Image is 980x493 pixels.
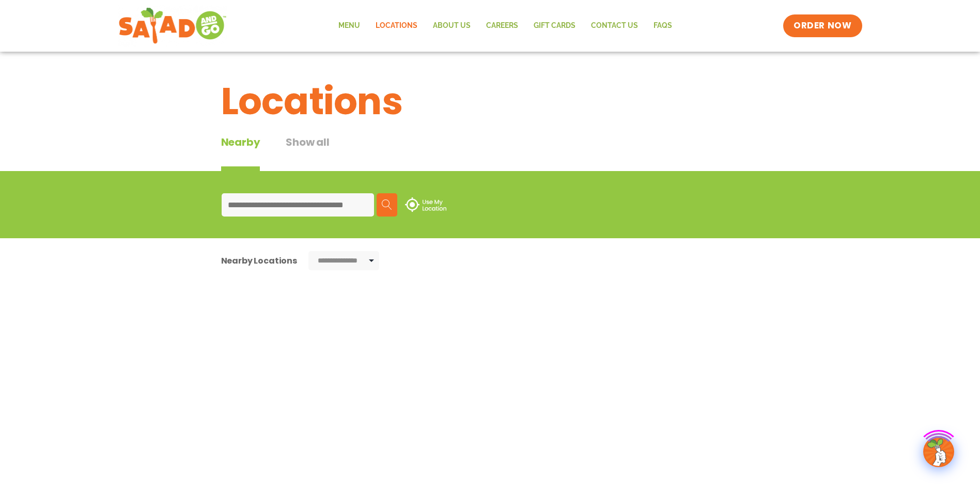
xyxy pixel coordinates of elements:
a: About Us [425,14,478,38]
a: ORDER NOW [783,14,862,37]
a: Locations [368,14,425,38]
div: Tabbed content [221,134,355,171]
img: search.svg [382,199,392,210]
a: Careers [478,14,526,38]
span: ORDER NOW [794,20,851,32]
div: Nearby Locations [221,254,297,267]
nav: Menu [331,14,680,38]
img: use-location.svg [405,197,446,212]
a: GIFT CARDS [526,14,583,38]
a: Contact Us [583,14,646,38]
div: Nearby [221,134,260,171]
img: new-SAG-logo-768×292 [118,5,227,47]
h1: Locations [221,73,759,129]
button: Show all [286,134,329,171]
a: Menu [331,14,368,38]
a: FAQs [646,14,680,38]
